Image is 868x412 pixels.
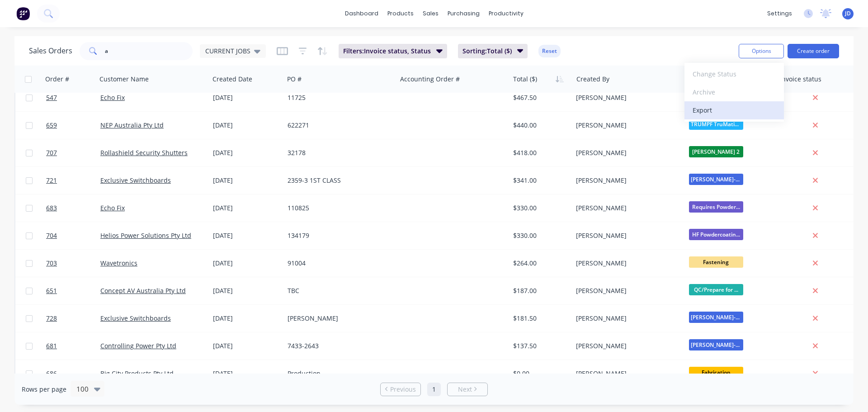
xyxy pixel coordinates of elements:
a: 721 [46,167,100,194]
button: Reset [538,45,561,57]
a: Exclusive Switchboards [100,314,171,322]
span: 721 [46,176,57,185]
span: 686 [46,369,57,378]
div: 7433-2643 [288,341,388,350]
div: [PERSON_NAME] [576,204,676,213]
div: [PERSON_NAME] [288,314,388,323]
div: [DATE] [213,369,280,378]
a: Previous page [381,385,420,394]
div: Customer Name [99,75,149,84]
div: [DATE] [213,231,280,240]
span: Next [458,385,472,394]
span: Requires Powder... [689,201,743,213]
a: Echo Fix [100,204,125,212]
div: Change Status [693,67,776,81]
a: NEP Australia Pty Ltd [100,121,164,129]
div: $137.50 [513,341,566,350]
button: Options [739,44,784,58]
div: productivity [484,7,528,20]
input: Search... [105,42,193,60]
a: 703 [46,250,100,277]
div: $181.50 [513,314,566,323]
div: [PERSON_NAME] [576,93,676,102]
a: 704 [46,222,100,249]
ul: Pagination [377,383,491,396]
div: [PERSON_NAME] [576,369,676,378]
a: 681 [46,332,100,360]
a: Page 1 is your current page [427,383,441,396]
span: 547 [46,93,57,102]
span: [PERSON_NAME]-Power C5 [689,174,743,185]
a: 651 [46,277,100,304]
a: Next page [448,385,487,394]
button: Change Status [684,65,784,83]
span: Fabrication [689,367,743,378]
div: [DATE] [213,314,280,323]
div: $0.00 [513,369,566,378]
div: [DATE] [213,176,280,185]
span: Fastening [689,256,743,268]
span: 704 [46,231,57,240]
span: [PERSON_NAME]-Power C5 [689,312,743,323]
span: Rows per page [22,385,66,394]
div: 11725 [288,93,388,102]
span: JD [845,9,851,18]
span: [PERSON_NAME] 2 [689,146,743,157]
a: 547 [46,84,100,111]
a: Rollashield Security Shutters [100,148,188,157]
div: Archive [693,85,776,99]
div: [DATE] [213,341,280,350]
span: TRUMPF TruMatic... [689,118,743,130]
div: Export [693,104,776,117]
div: $330.00 [513,204,566,213]
div: $341.00 [513,176,566,185]
a: 707 [46,139,100,166]
div: 32178 [288,148,388,157]
button: Filters:Invoice status, Status [339,44,447,58]
div: [PERSON_NAME] [576,148,676,157]
div: products [383,7,418,20]
div: [PERSON_NAME] [576,314,676,323]
span: CURRENT JOBS [205,46,250,56]
span: 681 [46,341,57,350]
div: Order # [45,75,69,84]
div: [DATE] [213,148,280,157]
span: 707 [46,148,57,157]
div: [DATE] [213,204,280,213]
div: [PERSON_NAME] [576,341,676,350]
span: Filters: Invoice status, Status [343,47,431,56]
a: 659 [46,112,100,139]
a: 728 [46,305,100,332]
a: Controlling Power Pty Ltd [100,341,176,350]
div: $330.00 [513,231,566,240]
div: Production [288,369,388,378]
a: Exclusive Switchboards [100,176,171,185]
button: Export [684,101,784,119]
span: 728 [46,314,57,323]
div: $440.00 [513,121,566,130]
a: Big City Products Pty Ltd [100,369,174,378]
span: Previous [390,385,416,394]
div: PO # [287,75,302,84]
div: 91004 [288,259,388,268]
div: 134179 [288,231,388,240]
div: [PERSON_NAME] [576,259,676,268]
a: Concept AV Australia Pty Ltd [100,286,186,295]
div: [DATE] [213,121,280,130]
span: HF Powdercoatin... [689,229,743,240]
span: Sorting: Total ($) [462,47,512,56]
a: Echo Fix [100,93,125,102]
span: QC/Prepare for ... [689,284,743,295]
div: $264.00 [513,259,566,268]
div: $418.00 [513,148,566,157]
div: Invoice status [780,75,821,84]
span: 651 [46,286,57,295]
span: 683 [46,204,57,213]
div: 110825 [288,204,388,213]
a: Wavetronics [100,259,137,267]
div: TBC [288,286,388,295]
div: sales [418,7,443,20]
a: 683 [46,194,100,222]
div: [PERSON_NAME] [576,286,676,295]
span: 659 [46,121,57,130]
